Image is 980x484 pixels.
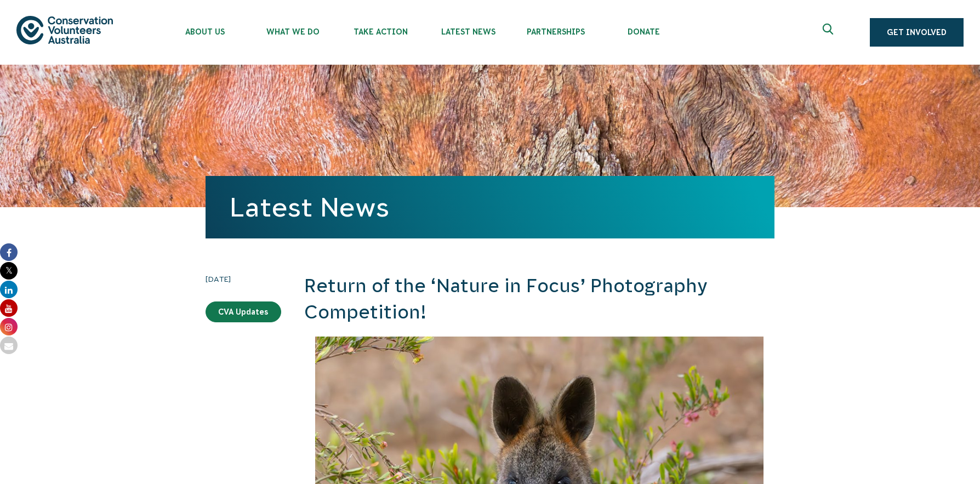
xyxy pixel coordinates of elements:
[161,27,249,36] span: About Us
[870,18,964,47] a: Get Involved
[206,301,281,322] a: CVA Updates
[512,27,600,36] span: Partnerships
[823,24,836,41] span: Expand search box
[230,192,389,222] a: Latest News
[600,27,687,36] span: Donate
[249,27,337,36] span: What We Do
[16,16,113,44] img: logo.svg
[816,19,842,45] button: Expand search box Close search box
[337,27,424,36] span: Take Action
[304,273,774,325] h2: Return of the ‘Nature in Focus’ Photography Competition!
[206,273,281,285] time: [DATE]
[424,27,512,36] span: Latest News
